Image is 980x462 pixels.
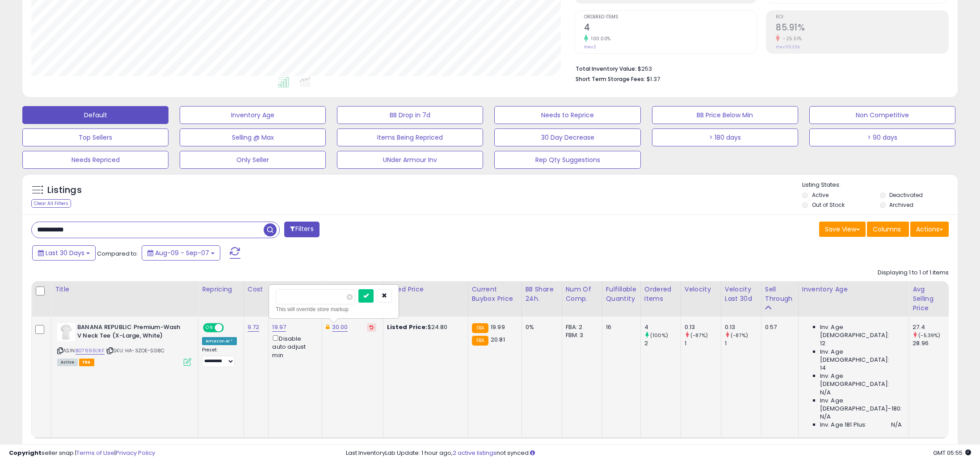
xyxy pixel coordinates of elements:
a: Terms of Use [76,449,114,457]
span: Columns [873,225,901,234]
label: Out of Stock [812,201,845,209]
div: 0.57 [765,323,791,331]
button: BB Drop in 7d [337,106,483,124]
button: BB Price Below Min [652,106,798,124]
div: Num of Comp. [566,285,598,304]
div: Fulfillable Quantity [606,285,637,304]
div: $24.80 [387,323,461,331]
div: Clear All Filters [31,199,71,208]
button: Top Sellers [22,128,168,146]
i: This overrides the store level Dynamic Max Price for this listing [326,324,329,330]
label: Deactivated [889,191,923,199]
small: (100%) [650,332,668,339]
button: Only Seller [180,151,326,169]
div: Title [55,285,194,294]
img: 31Rd4pWfsmL._SL40_.jpg [57,323,75,341]
small: Prev: 115.33% [776,44,800,50]
small: (-87%) [690,332,708,339]
div: Repricing [202,285,240,294]
div: 1 [725,339,761,347]
span: N/A [891,421,902,429]
div: Listed Price [387,285,464,294]
span: $1.37 [647,75,660,83]
button: Items Being Repriced [337,128,483,146]
span: N/A [820,389,831,397]
button: Selling @ Max [180,128,326,146]
span: Aug-09 - Sep-07 [155,248,209,257]
strong: Copyright [9,449,42,457]
span: Inv. Age [DEMOGRAPHIC_DATA]: [820,372,902,388]
small: -25.51% [780,35,802,42]
span: All listings currently available for purchase on Amazon [57,359,78,366]
b: Short Term Storage Fees: [576,75,645,83]
span: Compared to: [97,249,138,258]
div: 2 [644,339,681,347]
b: Total Inventory Value: [576,65,636,73]
div: 27.4 [913,323,949,331]
div: BB Share 24h. [526,285,558,304]
small: FBA [472,336,488,346]
div: 28.96 [913,339,949,347]
label: Archived [889,201,913,209]
a: B07693L1KF [76,347,105,355]
div: FBM: 3 [566,331,595,339]
span: N/A [820,413,831,421]
button: Filters [284,222,319,237]
div: Preset: [202,347,237,367]
a: 19.97 [272,323,286,332]
span: ON [204,324,215,332]
b: BANANA REPUBLIC Premium-Wash V Neck Tee (X-Large, White) [77,323,186,342]
span: Ordered Items [584,15,757,20]
span: ROI [776,15,948,20]
div: Amazon AI * [202,337,237,345]
h5: Listings [47,184,82,197]
span: 2025-10-8 05:55 GMT [933,449,971,457]
h2: 4 [584,22,757,34]
div: FBA: 2 [566,323,595,331]
span: 20.81 [491,335,505,344]
span: OFF [223,324,237,332]
span: 12 [820,339,825,347]
div: 0% [526,323,555,331]
div: This will override store markup [276,305,392,314]
button: Default [22,106,168,124]
a: 9.72 [248,323,260,332]
button: Last 30 Days [32,245,96,261]
button: 30 Day Decrease [494,128,640,146]
span: 14 [820,364,826,372]
button: Needs to Reprice [494,106,640,124]
span: Inv. Age [DEMOGRAPHIC_DATA]: [820,323,902,339]
div: Inventory Age [802,285,905,294]
button: UNder Armour Inv [337,151,483,169]
div: 0.13 [685,323,721,331]
div: Last InventoryLab Update: 1 hour ago, not synced. [346,449,971,458]
div: Sell Through [765,285,795,304]
span: | SKU: HA-3ZOE-SG8C [106,347,164,354]
small: Prev: 2 [584,44,596,50]
button: Actions [910,222,949,237]
i: Revert to store-level Dynamic Max Price [370,325,374,329]
button: Aug-09 - Sep-07 [142,245,220,261]
a: Privacy Policy [116,449,155,457]
div: Avg Selling Price [913,285,945,313]
div: Ordered Items [644,285,677,304]
button: > 90 days [809,128,955,146]
a: 2 active listings [453,449,496,457]
button: Non Competitive [809,106,955,124]
div: 16 [606,323,634,331]
div: Current Buybox Price [472,285,518,304]
a: 30.00 [332,323,348,332]
div: ASIN: [57,323,191,365]
small: (-87%) [731,332,748,339]
button: > 180 days [652,128,798,146]
div: Displaying 1 to 1 of 1 items [878,269,949,277]
div: 0.13 [725,323,761,331]
button: Save View [819,222,866,237]
span: FBA [79,359,94,366]
div: Velocity [685,285,717,294]
div: Cost [248,285,265,294]
div: seller snap | | [9,449,155,458]
span: Inv. Age 181 Plus: [820,421,867,429]
li: $253 [576,63,942,73]
button: Columns [867,222,909,237]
